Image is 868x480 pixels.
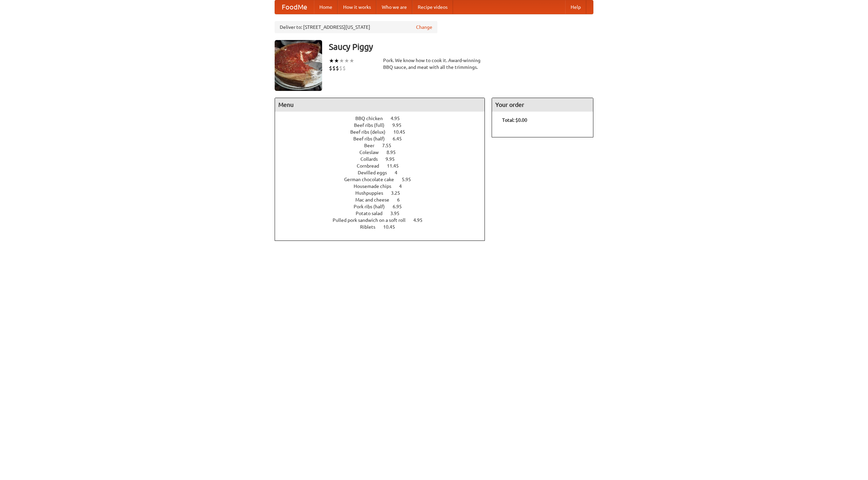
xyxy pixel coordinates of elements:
li: $ [329,64,332,72]
span: Cornbread [357,163,386,169]
span: 6 [397,197,407,203]
a: Change [416,24,432,31]
span: 4.95 [413,217,429,223]
span: Riblets [360,224,382,230]
a: Beer 7.55 [364,143,404,148]
a: Coleslaw 8.95 [359,150,408,155]
span: Collards [360,156,384,162]
a: Potato salad 3.95 [356,211,412,216]
li: $ [332,64,336,72]
span: 8.95 [387,150,402,155]
span: 4 [399,184,409,189]
a: BBQ chicken 4.95 [355,116,412,121]
a: Devilled eggs 4 [358,170,410,175]
a: Beef ribs (full) 9.95 [354,122,414,128]
a: Beef ribs (delux) 10.45 [350,129,418,135]
a: How it works [338,0,376,14]
span: 3.25 [391,190,407,196]
a: Recipe videos [412,0,453,14]
span: 6.95 [393,204,409,209]
span: 4 [395,170,404,175]
span: Coleslaw [359,150,386,155]
span: Potato salad [356,211,389,216]
li: $ [339,64,342,72]
span: 5.95 [402,177,418,182]
span: 7.55 [382,143,398,148]
span: Housemade chips [354,184,398,189]
span: 10.45 [383,224,402,230]
a: Riblets 10.45 [360,224,408,230]
a: Help [565,0,586,14]
li: ★ [349,57,354,64]
a: Beef ribs (half) 6.45 [353,136,414,141]
a: Mac and cheese 6 [355,197,412,203]
li: ★ [344,57,349,64]
li: ★ [334,57,339,64]
div: Pork. We know how to cook it. Award-winning BBQ sauce, and meat with all the trimmings. [383,57,485,71]
span: 3.95 [390,211,406,216]
span: Hushpuppies [355,190,390,196]
li: ★ [339,57,344,64]
a: Home [314,0,338,14]
a: Housemade chips 4 [354,184,414,189]
a: Who we are [376,0,412,14]
div: Deliver to: [STREET_ADDRESS][US_STATE] [275,21,437,33]
span: German chocolate cake [344,177,401,182]
a: German chocolate cake 5.95 [344,177,423,182]
span: Mac and cheese [355,197,396,203]
li: $ [336,64,339,72]
a: Hushpuppies 3.25 [355,190,413,196]
a: Collards 9.95 [360,156,407,162]
span: BBQ chicken [355,116,390,121]
li: ★ [329,57,334,64]
h3: Saucy Piggy [329,40,593,54]
b: Total: $0.00 [502,117,527,123]
span: 4.95 [391,116,407,121]
span: 9.95 [386,156,401,162]
span: Pork ribs (half) [354,204,392,209]
span: Pulled pork sandwich on a soft roll [333,217,412,223]
li: $ [342,64,346,72]
a: FoodMe [275,0,314,14]
span: 11.45 [387,163,406,169]
span: 10.45 [393,129,412,135]
h4: Menu [275,98,485,112]
span: Devilled eggs [358,170,394,175]
h4: Your order [492,98,593,112]
span: Beer [364,143,381,148]
img: angular.jpg [275,40,322,91]
span: 9.95 [392,122,408,128]
a: Pulled pork sandwich on a soft roll 4.95 [333,217,435,223]
span: 6.45 [393,136,409,141]
a: Cornbread 11.45 [357,163,411,169]
a: Pork ribs (half) 6.95 [354,204,414,209]
span: Beef ribs (half) [353,136,392,141]
span: Beef ribs (delux) [350,129,392,135]
span: Beef ribs (full) [354,122,391,128]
